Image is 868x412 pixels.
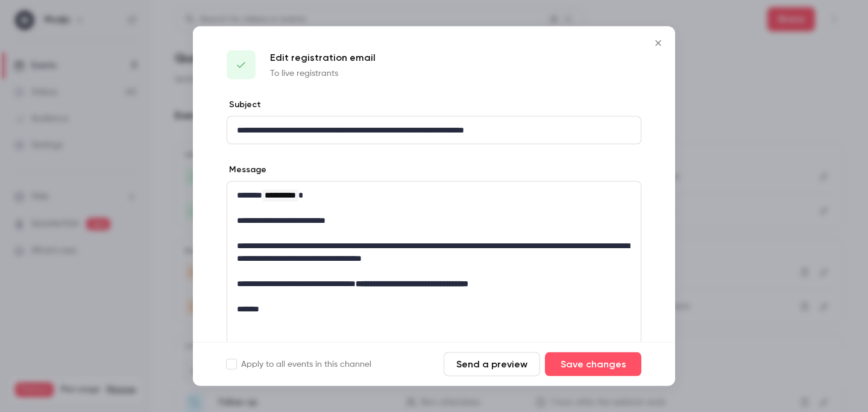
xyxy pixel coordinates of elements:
label: Message [227,164,266,176]
button: Send a preview [444,352,540,376]
div: editor [227,117,641,144]
label: Subject [227,99,261,111]
div: editor [227,182,641,323]
button: Save changes [545,352,641,376]
label: Apply to all events in this channel [227,358,371,370]
button: Close [646,31,670,55]
p: To live registrants [270,67,376,80]
p: Edit registration email [270,51,376,65]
